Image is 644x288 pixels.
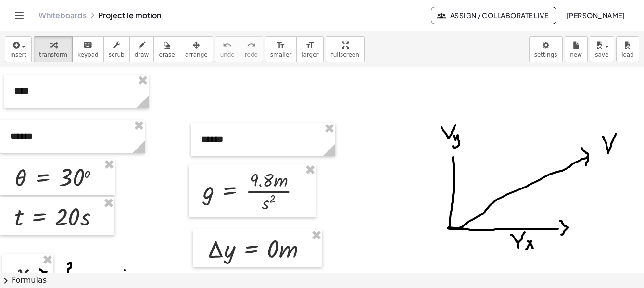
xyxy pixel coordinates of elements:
[616,36,639,62] button: load
[34,36,73,62] button: transform
[265,36,297,62] button: format_sizesmaller
[565,36,588,62] button: new
[245,51,258,58] span: redo
[590,36,614,62] button: save
[305,39,315,51] i: format_size
[83,39,92,51] i: keyboard
[534,51,557,58] span: settings
[223,39,232,51] i: undo
[247,39,256,51] i: redo
[529,36,563,62] button: settings
[77,51,99,58] span: keypad
[153,36,180,62] button: erase
[39,51,67,58] span: transform
[12,8,27,23] button: Toggle navigation
[185,51,208,58] span: arrange
[566,11,625,20] span: [PERSON_NAME]
[109,51,125,58] span: scrub
[276,39,285,51] i: format_size
[302,51,318,58] span: larger
[296,36,324,62] button: format_sizelarger
[135,51,149,58] span: draw
[215,36,240,62] button: undoundo
[439,11,548,20] span: Assign / Collaborate Live
[595,51,608,58] span: save
[220,51,235,58] span: undo
[129,36,154,62] button: draw
[38,11,87,20] a: Whiteboards
[558,7,632,24] button: [PERSON_NAME]
[431,7,556,24] button: Assign / Collaborate Live
[10,51,26,58] span: insert
[159,51,175,58] span: erase
[621,51,634,58] span: load
[326,36,364,62] button: fullscreen
[5,36,32,62] button: insert
[72,36,104,62] button: keyboardkeypad
[103,36,130,62] button: scrub
[570,51,582,58] span: new
[240,36,263,62] button: redoredo
[180,36,213,62] button: arrange
[331,51,359,58] span: fullscreen
[270,51,291,58] span: smaller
